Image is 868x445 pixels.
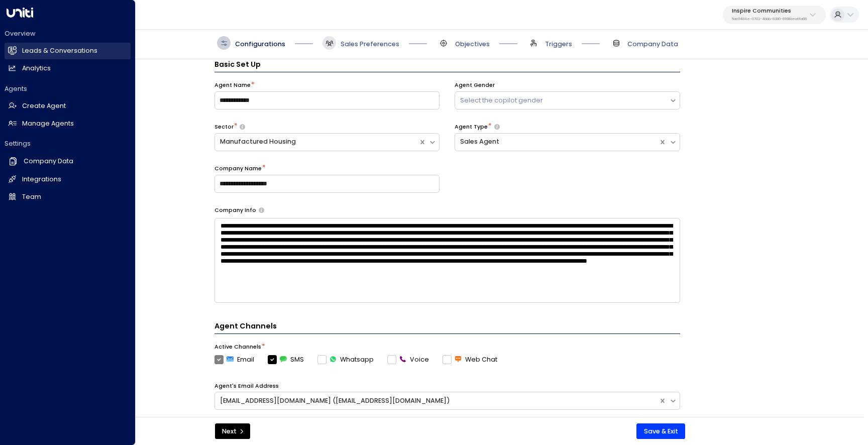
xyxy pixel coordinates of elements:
h2: Manage Agents [22,119,74,129]
label: SMS [268,355,304,364]
button: Save & Exit [636,423,685,439]
button: Provide a brief overview of your company, including your industry, products or services, and any ... [259,207,264,213]
label: Agent Name [214,81,251,89]
h2: Overview [5,29,131,38]
button: Next [215,423,250,439]
button: Select whether your copilot will handle inquiries directly from leads or from brokers representin... [494,124,500,130]
a: Integrations [5,171,131,188]
p: Inspire Communities [732,8,807,14]
span: Triggers [545,40,572,49]
span: Configurations [235,40,285,49]
h2: Settings [5,139,131,148]
h2: Agents [5,84,131,93]
div: [EMAIL_ADDRESS][DOMAIN_NAME] ([EMAIL_ADDRESS][DOMAIN_NAME]) [220,396,654,406]
button: Select whether your copilot will handle inquiries directly from leads or from brokers representin... [240,124,245,130]
p: 5ac0484e-0702-4bbb-8380-6168aea91a66 [732,17,807,21]
div: Sales Agent [460,137,654,147]
label: Email [214,355,254,364]
a: Leads & Conversations [5,43,131,59]
span: Sales Preferences [341,40,399,49]
span: Objectives [455,40,490,49]
a: Analytics [5,60,131,77]
label: Voice [387,355,429,364]
label: Whatsapp [317,355,374,364]
h2: Leads & Conversations [22,46,97,56]
div: Select the copilot gender [460,96,664,105]
label: Company Name [214,165,262,173]
h2: Team [22,192,41,202]
span: Company Data [627,40,678,49]
label: Sector [214,123,234,131]
h2: Company Data [24,157,73,166]
h2: Integrations [22,175,61,184]
label: Agent Gender [455,81,495,89]
a: Company Data [5,153,131,170]
label: Agent's Email Address [214,382,279,390]
button: Inspire Communities5ac0484e-0702-4bbb-8380-6168aea91a66 [723,6,826,24]
label: Active Channels [214,343,261,351]
a: Manage Agents [5,116,131,132]
div: Manufactured Housing [220,137,413,147]
a: Create Agent [5,98,131,115]
h3: Basic Set Up [214,59,680,72]
h2: Create Agent [22,101,66,111]
label: Agent Type [455,123,488,131]
a: Team [5,189,131,205]
h2: Analytics [22,64,51,73]
h4: Agent Channels [214,321,680,334]
label: Web Chat [443,355,497,364]
label: Company Info [214,206,256,214]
